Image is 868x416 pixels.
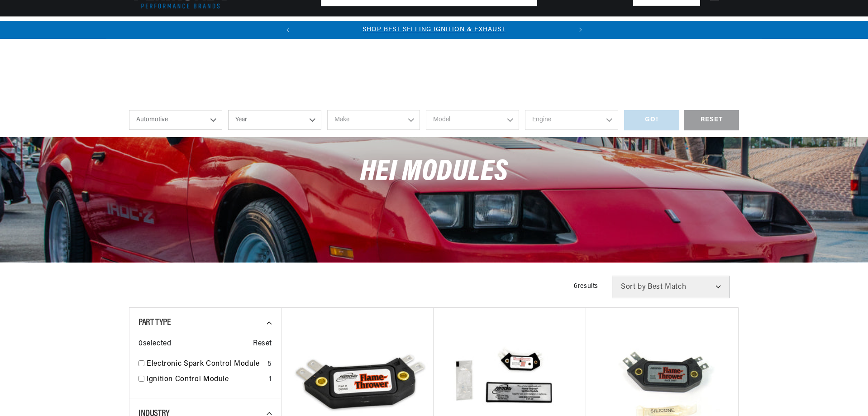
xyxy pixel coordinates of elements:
[228,110,321,130] select: Year
[279,21,297,39] button: Translation missing: en.sections.announcements.previous_announcement
[277,17,392,38] summary: Headers, Exhausts & Components
[360,158,508,187] span: HEI Modules
[129,17,202,38] summary: Ignition Conversions
[444,17,510,38] summary: Battery Products
[267,359,272,370] div: 5
[362,26,506,33] a: SHOP BEST SELLING IGNITION & EXHAUST
[269,374,272,386] div: 1
[202,17,277,38] summary: Coils & Distributors
[147,374,265,386] a: Ignition Control Module
[138,318,171,327] span: Part Type
[426,110,519,130] select: Model
[129,110,222,130] select: Ride Type
[297,25,572,35] div: Announcement
[138,338,171,350] span: 0 selected
[572,21,590,39] button: Translation missing: en.sections.announcements.next_announcement
[253,338,272,350] span: Reset
[510,17,574,38] summary: Spark Plug Wires
[573,17,620,38] summary: Motorcycle
[684,17,739,38] summary: Product Support
[525,110,618,130] select: Engine
[392,17,444,38] summary: Engine Swaps
[574,283,598,290] span: 6 results
[297,25,572,35] div: 1 of 2
[327,110,420,130] select: Make
[621,283,646,291] span: Sort by
[612,276,730,298] select: Sort by
[147,359,264,370] a: Electronic Spark Control Module
[684,110,739,130] div: RESET
[106,21,762,39] slideshow-component: Translation missing: en.sections.announcements.announcement_bar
